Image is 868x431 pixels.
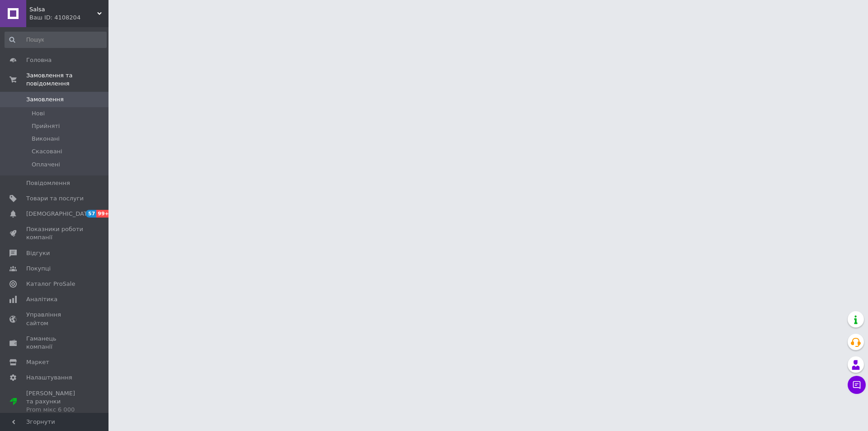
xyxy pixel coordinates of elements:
[29,5,97,14] span: Salsa
[26,389,84,414] span: [PERSON_NAME] та рахунки
[26,56,52,64] span: Головна
[26,295,57,303] span: Аналітика
[26,249,50,257] span: Відгуки
[32,135,60,143] span: Виконані
[26,311,84,327] span: Управління сайтом
[32,161,60,169] span: Оплачені
[32,122,60,130] span: Прийняті
[29,14,108,22] div: Ваш ID: 4108204
[96,210,111,218] span: 99+
[26,280,75,288] span: Каталог ProSale
[26,71,108,88] span: Замовлення та повідомлення
[26,95,64,104] span: Замовлення
[848,376,866,394] button: Чат з покупцем
[5,32,107,48] input: Пошук
[26,179,70,187] span: Повідомлення
[26,210,93,218] span: [DEMOGRAPHIC_DATA]
[86,210,96,218] span: 57
[26,358,49,366] span: Маркет
[26,406,84,414] div: Prom мікс 6 000
[26,265,51,273] span: Покупці
[26,335,84,351] span: Гаманець компанії
[26,194,84,203] span: Товари та послуги
[32,147,62,156] span: Скасовані
[32,109,45,118] span: Нові
[26,225,84,242] span: Показники роботи компанії
[26,374,72,382] span: Налаштування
